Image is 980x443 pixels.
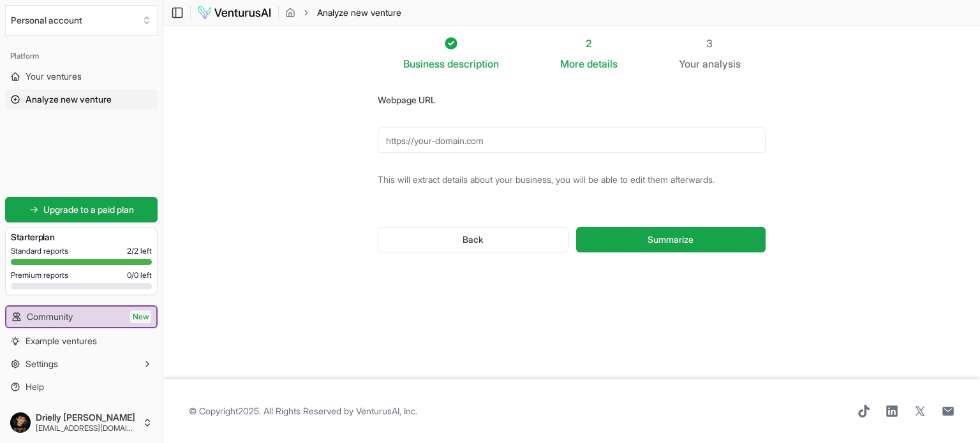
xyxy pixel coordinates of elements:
[43,203,134,216] span: Upgrade to a paid plan
[5,5,158,36] button: Select an organization
[197,5,272,20] img: logo
[189,405,417,418] span: © Copyright 2025 . All Rights Reserved by .
[36,412,137,423] span: Drielly [PERSON_NAME]
[26,335,97,347] span: Example ventures
[576,227,766,252] button: Summarize
[11,270,68,280] span: Premium reports
[378,173,766,186] p: This will extract details about your business, you will be able to edit them afterwards.
[378,227,568,252] button: Back
[26,70,82,83] span: Your ventures
[5,354,158,374] button: Settings
[5,66,158,87] a: Your ventures
[5,331,158,351] a: Example ventures
[560,56,584,71] span: More
[36,423,137,433] span: [EMAIL_ADDRESS][DOMAIN_NAME]
[127,246,152,256] span: 2 / 2 left
[26,358,58,370] span: Settings
[11,246,68,256] span: Standard reports
[285,6,401,19] nav: breadcrumb
[11,231,152,243] h3: Starter plan
[5,197,158,222] a: Upgrade to a paid plan
[26,381,44,393] span: Help
[702,57,741,70] span: analysis
[447,57,499,70] span: description
[403,56,445,71] span: Business
[6,307,156,327] a: CommunityNew
[356,405,415,416] a: VenturusAI, Inc
[130,310,151,323] span: New
[317,6,401,19] span: Analyze new venture
[5,407,158,438] button: Drielly [PERSON_NAME][EMAIL_ADDRESS][DOMAIN_NAME]
[587,57,618,70] span: details
[27,310,73,323] span: Community
[127,270,152,280] span: 0 / 0 left
[10,412,31,433] img: ACg8ocIOChiOecfArLOBmETo8wNXpJp5eofnK7l5zr-YXXEscvMcO90PWA=s96-c
[378,94,436,105] label: Webpage URL
[26,93,112,106] span: Analyze new venture
[679,36,741,51] div: 3
[5,377,158,397] a: Help
[679,56,700,71] span: Your
[560,36,618,51] div: 2
[648,233,694,246] span: Summarize
[378,127,766,153] input: https://your-domain.com
[5,89,158,110] a: Analyze new venture
[5,46,158,66] div: Platform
